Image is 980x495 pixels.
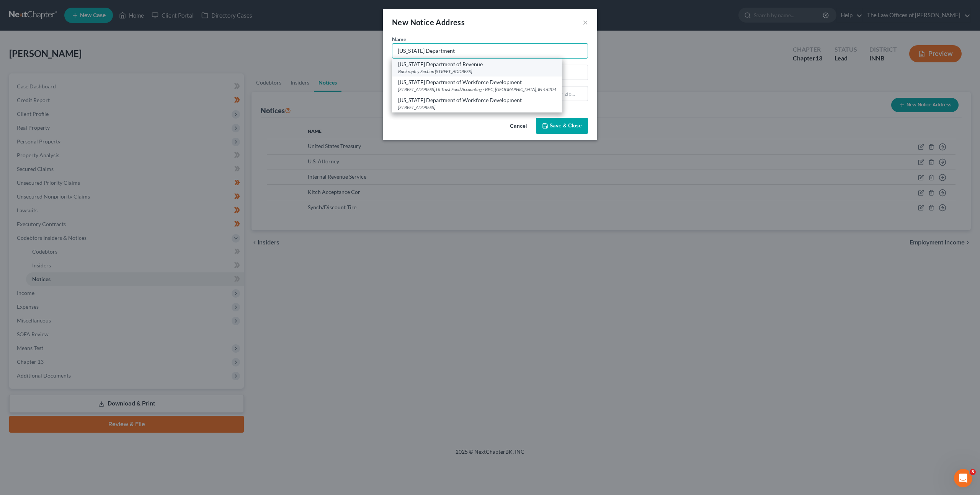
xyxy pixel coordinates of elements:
input: Search by name... [392,43,588,59]
button: Cancel [504,119,533,134]
span: Name [392,36,406,42]
span: Save & Close [550,122,582,129]
button: × [583,18,588,27]
div: [STREET_ADDRESS] UI Trust Fund Accounting - BPC, [GEOGRAPHIC_DATA], IN 46204 [398,86,556,93]
input: Enter zip... [545,86,588,101]
span: New [392,18,408,27]
iframe: Intercom live chat [954,469,972,487]
span: 3 [970,469,976,475]
div: [US_STATE] Department of Workforce Development [398,78,556,86]
div: [STREET_ADDRESS] [398,104,556,111]
span: Notice Address [410,18,465,27]
div: [US_STATE] Department of Workforce Development [398,96,556,104]
div: Bankruptcy Section [STREET_ADDRESS] [398,68,556,75]
button: Save & Close [536,118,588,134]
div: [US_STATE] Department of Revenue [398,60,556,68]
